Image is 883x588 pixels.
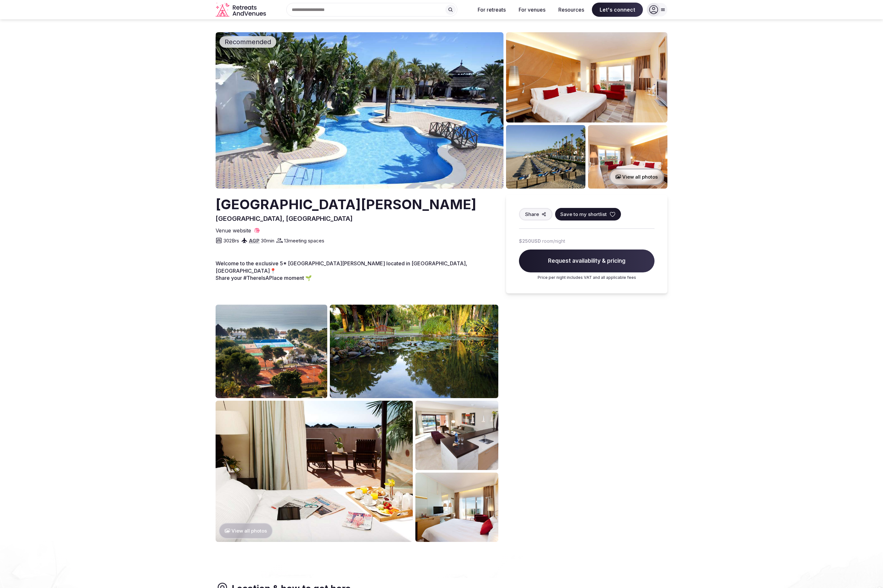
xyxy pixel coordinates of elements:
button: For venues [513,3,551,17]
img: Venue gallery photo [216,305,327,398]
button: View all photos [219,523,273,539]
span: 302 Brs [223,237,239,244]
a: AGP [249,238,259,244]
img: Venue gallery photo [588,125,667,189]
img: Venue gallery photo [506,32,667,122]
span: Let's connect [592,3,643,17]
button: Share [519,208,553,220]
button: View all photos [609,168,664,185]
a: Venue website [216,227,260,234]
span: [GEOGRAPHIC_DATA], [GEOGRAPHIC_DATA] [216,215,353,222]
span: Venue website [216,227,251,234]
span: Welcome to the exclusive 5* [GEOGRAPHIC_DATA][PERSON_NAME] located in [GEOGRAPHIC_DATA], [GEOGRAP... [216,260,467,274]
span: Share your #ThereIsAPlace moment 🌱 [216,275,312,281]
img: Venue gallery photo [415,473,498,542]
span: $250 USD [519,238,541,244]
span: Request availability & pricing [519,250,655,273]
button: Resources [553,3,589,17]
a: Visit the homepage [216,3,267,17]
p: Price per night includes VAT and all applicable fees [519,275,655,280]
img: Venue gallery photo [506,125,585,189]
img: Venue gallery photo [216,401,413,542]
span: Share [525,211,539,218]
span: 13 meeting spaces [284,237,324,244]
span: 30 min [261,237,274,244]
button: Save to my shortlist [555,208,621,220]
img: Venue cover photo [216,32,503,189]
img: Venue gallery photo [330,305,498,398]
span: Save to my shortlist [560,211,607,218]
img: Venue gallery photo [415,401,498,470]
button: For retreats [472,3,511,17]
span: room/night [542,238,565,244]
svg: Retreats and Venues company logo [216,3,267,17]
h2: [GEOGRAPHIC_DATA][PERSON_NAME] [216,195,476,214]
span: Recommended [222,37,274,46]
div: Recommended [219,36,276,48]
